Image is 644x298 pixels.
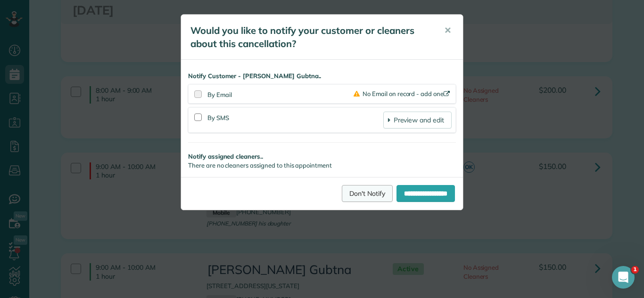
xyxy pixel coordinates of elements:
[612,266,635,289] iframe: Intercom live chat
[444,25,451,36] span: ✕
[354,90,452,97] a: No Email on record - add one
[342,185,393,202] a: Don't Notify
[188,161,332,169] span: There are no cleaners assigned to this appointment
[207,112,383,129] div: By SMS
[188,72,456,81] strong: Notify Customer - [PERSON_NAME] Gubtna..
[190,24,431,50] h5: Would you like to notify your customer or cleaners about this cancellation?
[207,90,354,99] div: By Email
[188,152,456,161] strong: Notify assigned cleaners..
[631,266,639,274] span: 1
[383,112,452,129] a: Preview and edit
